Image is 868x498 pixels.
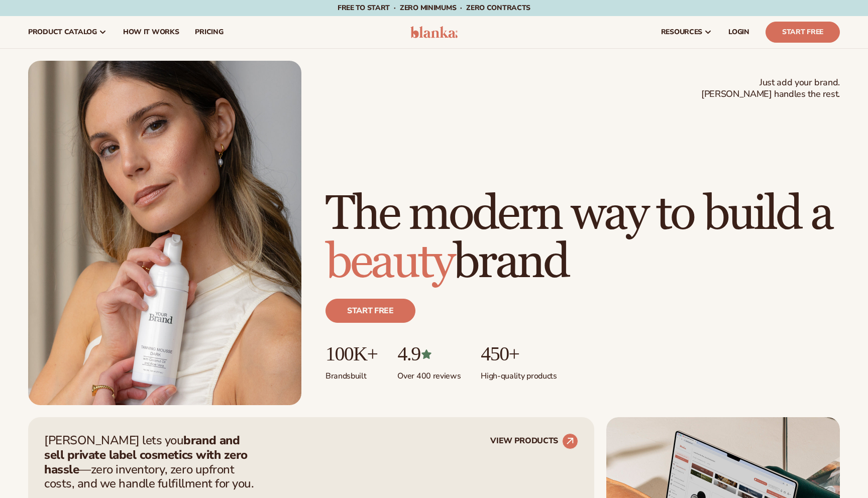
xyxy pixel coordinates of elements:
span: pricing [195,28,223,36]
img: logo [410,26,458,38]
p: 450+ [481,343,557,365]
a: Start Free [766,22,840,43]
a: resources [653,16,720,48]
p: High-quality products [481,365,557,382]
img: Female holding tanning mousse. [28,61,301,405]
a: pricing [187,16,231,48]
a: LOGIN [720,16,757,48]
strong: brand and sell private label cosmetics with zero hassle [44,432,248,477]
span: beauty [325,233,453,292]
span: Free to start · ZERO minimums · ZERO contracts [338,3,530,13]
p: Brands built [325,365,377,382]
span: resources [661,28,702,36]
a: product catalog [20,16,115,48]
p: [PERSON_NAME] lets you —zero inventory, zero upfront costs, and we handle fulfillment for you. [44,433,260,491]
a: Start free [325,299,415,323]
p: 100K+ [325,343,377,365]
span: product catalog [28,28,97,36]
p: 4.9 [397,343,461,365]
a: How It Works [115,16,187,48]
p: Over 400 reviews [397,365,461,382]
span: LOGIN [728,28,749,36]
a: VIEW PRODUCTS [490,433,578,449]
span: How It Works [123,28,179,36]
h1: The modern way to build a brand [325,190,840,287]
span: Just add your brand. [PERSON_NAME] handles the rest. [701,77,840,100]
